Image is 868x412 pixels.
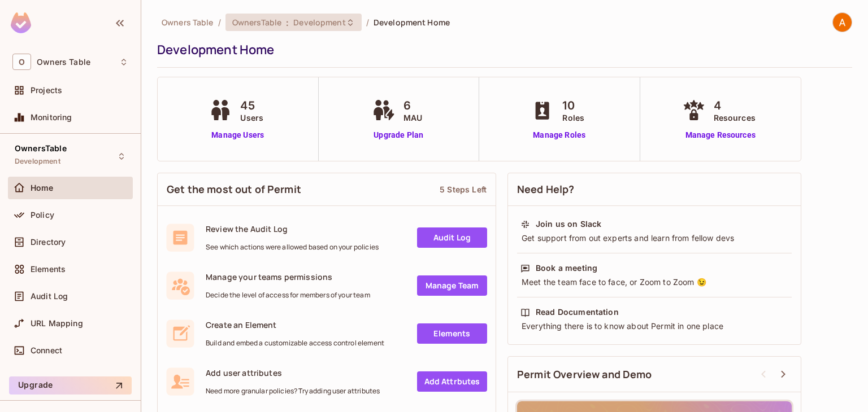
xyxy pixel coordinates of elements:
[167,182,301,196] span: Get the most out of Permit
[206,243,379,252] span: See which actions were allowed based on your policies
[417,227,487,248] a: Audit Log
[833,13,852,32] img: Anurag Kelkar
[536,262,597,274] div: Book a meeting
[9,376,132,395] button: Upgrade
[520,233,788,244] div: Get support from out experts and learn from fellow devs
[31,346,62,355] span: Connect
[417,275,487,296] a: Manage Team
[37,58,90,67] span: Workspace: Owners Table
[714,112,756,124] span: Resources
[528,129,590,141] a: Manage Roles
[31,113,72,122] span: Monitoring
[206,291,370,300] span: Decide the level of access for members of your team
[206,339,384,348] span: Build and embed a customizable access control element
[293,17,345,28] span: Development
[206,129,269,141] a: Manage Users
[374,17,450,28] span: Development Home
[232,17,281,28] span: OwnersTable
[517,182,575,196] span: Need Help?
[206,271,370,282] span: Manage your teams permissions
[15,144,67,153] span: OwnersTable
[417,323,487,344] a: Elements
[31,265,66,274] span: Elements
[403,112,422,124] span: MAU
[520,277,788,288] div: Meet the team face to face, or Zoom to Zoom 😉
[31,86,62,95] span: Projects
[562,112,584,124] span: Roles
[536,218,601,230] div: Join us on Slack
[31,319,83,328] span: URL Mapping
[218,17,221,28] li: /
[440,184,487,195] div: 5 Steps Left
[240,112,263,124] span: Users
[15,157,60,166] span: Development
[162,17,214,28] span: the active workspace
[562,97,584,114] span: 10
[536,306,619,318] div: Read Documentation
[370,129,428,141] a: Upgrade Plan
[680,129,761,141] a: Manage Resources
[206,387,380,396] span: Need more granular policies? Try adding user attributes
[157,41,847,58] div: Development Home
[12,54,31,70] span: O
[31,183,54,192] span: Home
[31,292,68,301] span: Audit Log
[366,17,369,28] li: /
[206,367,380,378] span: Add user attributes
[285,18,289,27] span: :
[31,211,54,220] span: Policy
[31,238,66,247] span: Directory
[206,319,384,330] span: Create an Element
[11,12,31,33] img: SReyMgAAAABJRU5ErkJggg==
[517,367,652,382] span: Permit Overview and Demo
[206,223,379,234] span: Review the Audit Log
[520,321,788,332] div: Everything there is to know about Permit in one place
[240,97,263,114] span: 45
[714,97,756,114] span: 4
[417,371,487,392] a: Add Attrbutes
[403,97,422,114] span: 6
